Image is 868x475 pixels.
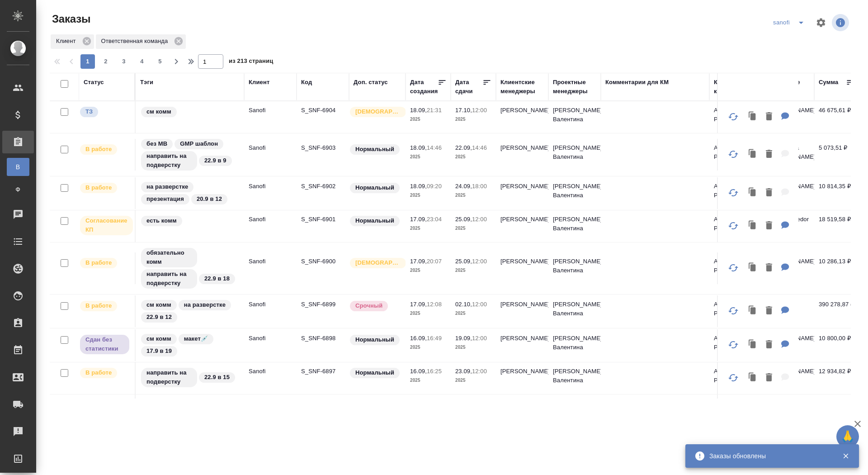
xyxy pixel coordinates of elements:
[79,367,130,379] div: Выставляет ПМ после принятия заказа от КМа
[455,152,491,161] p: 2025
[744,108,761,126] button: Клонировать
[140,78,153,87] div: Тэги
[301,334,344,343] p: S_SNF-6898
[79,257,130,269] div: Выставляет ПМ после принятия заказа от КМа
[714,106,757,124] p: АО "Санофи Россия"
[455,376,491,385] p: 2025
[814,252,859,284] td: 10 286,13 ₽
[79,300,130,312] div: Выставляет ПМ после принятия заказа от КМа
[56,37,79,46] p: Клиент
[814,329,859,361] td: 10 800,00 ₽
[427,216,442,223] p: 23:04
[410,376,446,385] p: 2025
[771,15,810,30] div: split button
[455,335,472,342] p: 19.09,
[140,247,240,290] div: обязательно комм, направить на подверстку, 22.9 в 18
[410,107,427,114] p: 18.09,
[819,78,838,87] div: Сумма
[472,258,487,265] p: 12:00
[85,301,112,310] p: В работе
[496,362,548,394] td: [PERSON_NAME]
[146,139,167,148] p: без МВ
[814,394,859,426] td: 3 840,00 ₽
[500,78,544,96] div: Клиентские менеджеры
[761,108,777,126] button: Удалить
[96,34,186,49] div: Ответственная команда
[184,334,208,343] p: макет💉
[761,145,777,164] button: Удалить
[548,394,601,426] td: [PERSON_NAME]
[814,210,859,242] td: 18 519,58 ₽
[472,107,487,114] p: 12:00
[472,216,487,223] p: 12:00
[140,215,240,227] div: есть комм
[349,257,401,269] div: Выставляется автоматически для первых 3 заказов нового контактного лица. Особое внимание
[455,191,491,200] p: 2025
[427,335,442,342] p: 16:49
[50,12,90,26] span: Заказы
[427,258,442,265] p: 20:07
[410,258,427,265] p: 17.09,
[548,252,601,284] td: [PERSON_NAME] Валентина
[714,334,757,352] p: АО "Санофи Россия"
[99,57,113,66] span: 2
[355,368,394,377] p: Нормальный
[79,334,130,355] div: Выставляет ПМ, когда заказ сдан КМу, но начисления еще не проведены
[427,144,442,151] p: 14:46
[722,106,744,128] button: Обновить
[840,427,855,446] span: 🙏
[410,216,427,223] p: 17.09,
[135,54,149,69] button: 4
[410,224,446,233] p: 2025
[744,184,761,202] button: Клонировать
[349,106,401,118] div: Выставляется автоматически для первых 3 заказов нового контактного лица. Особое внимание
[410,183,427,190] p: 18.09,
[744,259,761,277] button: Клонировать
[761,302,777,320] button: Удалить
[146,334,171,343] p: см комм
[548,362,601,394] td: [PERSON_NAME] Валентина
[79,182,130,194] div: Выставляет ПМ после принятия заказа от КМа
[229,56,273,69] span: из 213 страниц
[249,106,292,115] p: Sanofi
[204,274,230,283] p: 22.9 в 18
[355,301,382,310] p: Срочный
[496,101,548,133] td: [PERSON_NAME]
[117,57,131,66] span: 3
[744,302,761,320] button: Клонировать
[301,78,312,87] div: Код
[349,182,401,194] div: Статус по умолчанию для стандартных заказов
[146,107,171,116] p: см комм
[249,182,292,191] p: Sanofi
[146,216,177,225] p: есть комм
[496,329,548,361] td: [PERSON_NAME]
[722,257,744,279] button: Обновить
[455,115,491,124] p: 2025
[548,177,601,209] td: [PERSON_NAME] Валентина
[427,368,442,375] p: 16:25
[117,54,131,69] button: 3
[472,301,487,308] p: 12:00
[153,54,167,69] button: 5
[548,210,601,242] td: [PERSON_NAME] Валентина
[146,195,184,204] p: презентация
[410,115,446,124] p: 2025
[722,215,744,237] button: Обновить
[836,452,855,460] button: Закрыть
[355,183,394,192] p: Нормальный
[85,145,112,154] p: В работе
[140,181,240,205] div: на разверстке, презентация, 20.9 в 12
[455,144,472,151] p: 22.09,
[301,300,344,309] p: S_SNF-6899
[496,252,548,284] td: [PERSON_NAME]
[744,145,761,164] button: Клонировать
[472,144,487,151] p: 14:46
[427,301,442,308] p: 12:08
[7,180,29,199] a: Ф
[85,258,112,267] p: В работе
[140,106,240,118] div: см комм
[355,335,394,344] p: Нормальный
[455,266,491,275] p: 2025
[355,107,401,116] p: [DEMOGRAPHIC_DATA]
[714,143,757,161] p: АО "Санофи Россия"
